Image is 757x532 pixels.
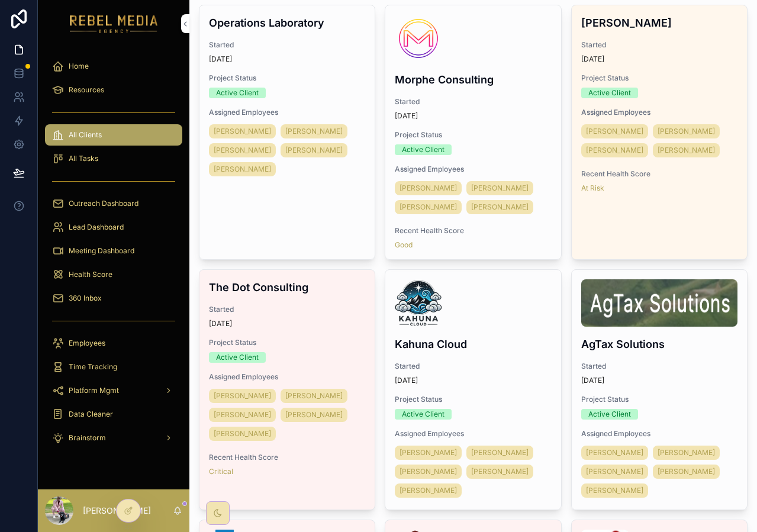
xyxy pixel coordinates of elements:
[69,362,117,372] span: Time Tracking
[395,72,551,88] h4: Morphe Consulting
[38,47,189,464] div: scrollable content
[209,338,365,347] span: Project Status
[209,389,276,403] a: [PERSON_NAME]
[69,433,106,443] span: Brainstorm
[209,15,365,31] h4: Operations Laboratory
[209,162,276,176] a: [PERSON_NAME]
[45,124,182,146] a: All Clients
[281,408,347,422] a: [PERSON_NAME]
[45,79,182,101] a: Resources
[581,143,648,157] a: [PERSON_NAME]
[581,429,737,439] span: Assigned Employees
[395,376,418,385] p: [DATE]
[471,183,529,193] span: [PERSON_NAME]
[653,124,720,138] a: [PERSON_NAME]
[395,181,462,195] a: [PERSON_NAME]
[45,333,182,354] a: Employees
[588,88,631,98] div: Active Client
[581,15,737,31] h4: [PERSON_NAME]
[209,54,232,64] p: [DATE]
[209,467,233,476] a: Critical
[216,88,259,98] div: Active Client
[69,130,102,140] span: All Clients
[581,376,604,385] p: [DATE]
[581,395,737,404] span: Project Status
[400,467,457,476] span: [PERSON_NAME]
[402,409,444,420] div: Active Client
[466,446,533,460] a: [PERSON_NAME]
[199,5,375,260] a: Operations LaboratoryStarted[DATE]Project StatusActive ClientAssigned Employees[PERSON_NAME][PERS...
[581,73,737,83] span: Project Status
[285,410,343,420] span: [PERSON_NAME]
[471,202,529,212] span: [PERSON_NAME]
[395,240,413,250] a: Good
[581,40,737,50] span: Started
[209,305,365,314] span: Started
[83,505,151,517] p: [PERSON_NAME]
[209,372,365,382] span: Assigned Employees
[395,165,551,174] span: Assigned Employees
[653,465,720,479] a: [PERSON_NAME]
[581,124,648,138] a: [PERSON_NAME]
[209,73,365,83] span: Project Status
[70,14,158,33] img: App logo
[581,483,648,498] a: [PERSON_NAME]
[588,409,631,420] div: Active Client
[395,130,551,140] span: Project Status
[281,143,347,157] a: [PERSON_NAME]
[45,148,182,169] a: All Tasks
[466,465,533,479] a: [PERSON_NAME]
[209,40,365,50] span: Started
[69,338,105,348] span: Employees
[69,246,134,256] span: Meeting Dashboard
[209,279,365,295] h4: The Dot Consulting
[581,183,604,193] a: At Risk
[402,144,444,155] div: Active Client
[658,448,715,457] span: [PERSON_NAME]
[214,146,271,155] span: [PERSON_NAME]
[586,146,643,155] span: [PERSON_NAME]
[586,467,643,476] span: [PERSON_NAME]
[209,319,232,328] p: [DATE]
[69,62,89,71] span: Home
[586,486,643,495] span: [PERSON_NAME]
[209,408,276,422] a: [PERSON_NAME]
[395,111,418,121] p: [DATE]
[395,226,551,236] span: Recent Health Score
[285,127,343,136] span: [PERSON_NAME]
[581,362,737,371] span: Started
[581,54,604,64] p: [DATE]
[581,169,737,179] span: Recent Health Score
[209,453,365,462] span: Recent Health Score
[581,336,737,352] h4: AgTax Solutions
[209,427,276,441] a: [PERSON_NAME]
[385,5,561,260] a: Logo-02-1000px.pngMorphe ConsultingStarted[DATE]Project StatusActive ClientAssigned Employees[PER...
[214,165,271,174] span: [PERSON_NAME]
[581,108,737,117] span: Assigned Employees
[69,154,98,163] span: All Tasks
[214,410,271,420] span: [PERSON_NAME]
[45,404,182,425] a: Data Cleaner
[209,108,365,117] span: Assigned Employees
[571,5,748,260] a: [PERSON_NAME]Started[DATE]Project StatusActive ClientAssigned Employees[PERSON_NAME][PERSON_NAME]...
[471,467,529,476] span: [PERSON_NAME]
[45,288,182,309] a: 360 Inbox
[216,352,259,363] div: Active Client
[69,223,124,232] span: Lead Dashboard
[69,294,102,303] span: 360 Inbox
[199,269,375,510] a: The Dot ConsultingStarted[DATE]Project StatusActive ClientAssigned Employees[PERSON_NAME][PERSON_...
[466,181,533,195] a: [PERSON_NAME]
[395,200,462,214] a: [PERSON_NAME]
[214,127,271,136] span: [PERSON_NAME]
[395,429,551,439] span: Assigned Employees
[214,391,271,401] span: [PERSON_NAME]
[395,362,551,371] span: Started
[69,270,112,279] span: Health Score
[400,202,457,212] span: [PERSON_NAME]
[45,356,182,378] a: Time Tracking
[209,143,276,157] a: [PERSON_NAME]
[400,448,457,457] span: [PERSON_NAME]
[69,410,113,419] span: Data Cleaner
[658,146,715,155] span: [PERSON_NAME]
